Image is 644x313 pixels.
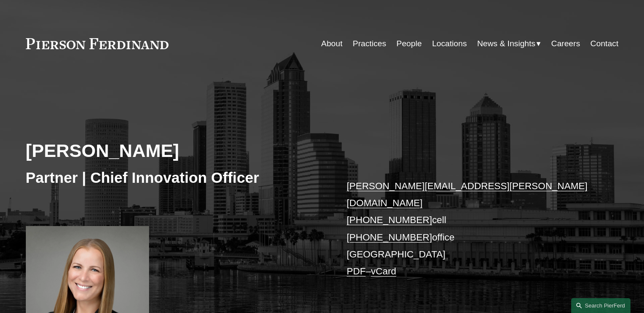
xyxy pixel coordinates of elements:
a: Careers [551,36,580,52]
a: [PHONE_NUMBER] [347,232,432,243]
a: People [396,36,422,52]
a: Search this site [571,298,630,313]
a: Locations [432,36,467,52]
h3: Partner | Chief Innovation Officer [26,168,322,187]
a: [PERSON_NAME][EMAIL_ADDRESS][PERSON_NAME][DOMAIN_NAME] [347,181,588,208]
a: PDF [347,266,366,277]
a: folder dropdown [477,36,541,52]
span: News & Insights [477,36,536,51]
a: Contact [590,36,618,52]
a: [PHONE_NUMBER] [347,215,432,225]
h2: [PERSON_NAME] [26,140,322,162]
a: vCard [371,266,396,277]
a: Practices [353,36,386,52]
p: cell office [GEOGRAPHIC_DATA] – [347,178,594,280]
a: About [321,36,343,52]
